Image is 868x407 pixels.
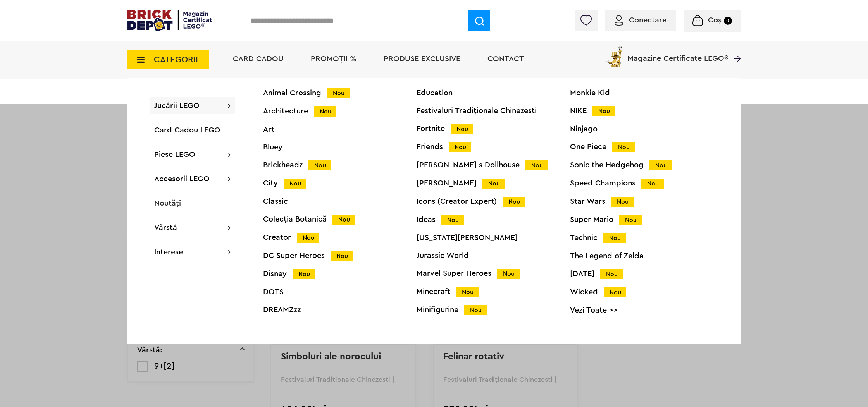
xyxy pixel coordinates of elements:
small: 0 [724,17,732,25]
a: Produse exclusive [384,55,460,63]
a: Magazine Certificate LEGO® [728,45,741,52]
span: Magazine Certificate LEGO® [627,45,728,62]
a: PROMOȚII % [311,55,356,63]
a: Conectare [615,16,666,24]
a: Contact [487,55,524,63]
span: Coș [708,16,722,24]
span: CATEGORII [154,55,198,64]
a: Card Cadou [233,55,284,63]
span: Conectare [629,16,666,24]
